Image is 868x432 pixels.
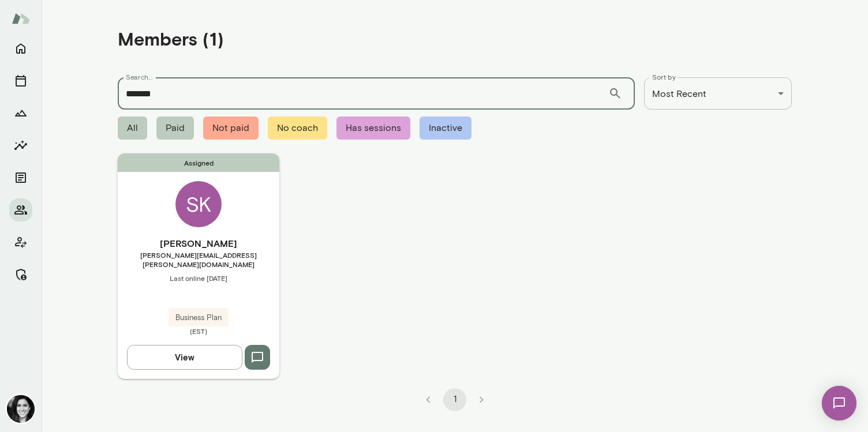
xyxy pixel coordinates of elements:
[118,236,279,250] h6: [PERSON_NAME]
[156,117,194,140] span: Paid
[9,134,32,157] button: Insights
[644,77,792,110] div: Most Recent
[443,388,466,411] button: page 1
[12,7,30,29] img: Mento
[652,72,676,82] label: Sort by
[126,72,152,82] label: Search...
[118,250,279,269] span: [PERSON_NAME][EMAIL_ADDRESS][PERSON_NAME][DOMAIN_NAME]
[118,153,279,172] span: Assigned
[127,345,242,369] button: View
[9,231,32,254] button: Client app
[9,198,32,221] button: Members
[420,117,472,140] span: Inactive
[203,117,259,140] span: Not paid
[9,263,32,286] button: Manage
[7,395,35,423] img: Jamie Albers
[9,69,32,92] button: Sessions
[169,312,229,324] span: Business Plan
[336,117,410,140] span: Has sessions
[118,28,224,50] h4: Members (1)
[118,273,279,283] span: Last online [DATE]
[118,117,147,140] span: All
[9,166,32,189] button: Documents
[415,388,495,411] nav: pagination navigation
[9,102,32,125] button: Growth Plan
[175,181,222,227] div: SK
[268,117,327,140] span: No coach
[118,379,792,411] div: pagination
[9,37,32,60] button: Home
[118,326,279,336] span: (EST)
